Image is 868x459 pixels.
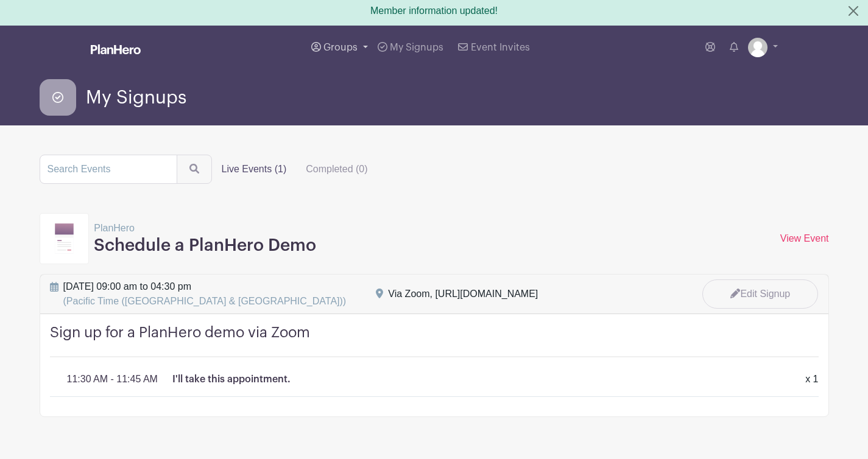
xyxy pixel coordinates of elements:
span: Event Invites [471,43,530,52]
a: Event Invites [453,26,534,69]
div: Via Zoom, [URL][DOMAIN_NAME] [388,287,538,301]
label: Live Events (1) [212,157,297,181]
span: Groups [323,43,358,52]
span: My Signups [86,88,186,108]
a: View Event [780,233,829,244]
h4: Sign up for a PlanHero demo via Zoom [50,324,819,357]
p: 11:30 AM - 11:45 AM [67,372,158,387]
span: (Pacific Time ([GEOGRAPHIC_DATA] & [GEOGRAPHIC_DATA])) [63,296,347,306]
div: x 1 [798,372,825,387]
p: PlanHero [94,221,316,236]
input: Search Events [40,155,177,184]
label: Completed (0) [296,157,377,181]
p: I'll take this appointment. [172,372,291,387]
div: filters [212,157,378,181]
a: Groups [306,26,373,69]
img: default-ce2991bfa6775e67f084385cd625a349d9dcbb7a52a09fb2fda1e96e2d18dcdb.png [748,38,767,57]
span: My Signups [390,43,443,52]
span: [DATE] 09:00 am to 04:30 pm [63,279,347,309]
a: Edit Signup [702,279,818,309]
h3: Schedule a PlanHero Demo [94,236,316,256]
img: logo_white-6c42ec7e38ccf1d336a20a19083b03d10ae64f83f12c07503d8b9e83406b4c7d.svg [91,44,141,54]
a: My Signups [373,26,448,69]
img: template11-97b0f419cbab8ea1fd52dabbe365452ac063e65c139ff1c7c21e0a8da349fa3d.svg [55,223,74,254]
